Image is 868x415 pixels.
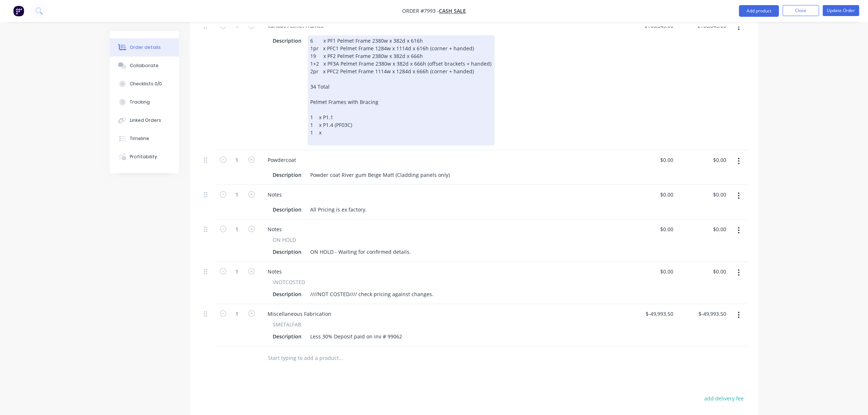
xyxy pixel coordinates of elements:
[262,309,338,319] div: Miscellaneous Fabrication
[110,93,179,111] button: Tracking
[262,224,288,234] div: Notes
[783,5,819,16] button: Close
[308,204,370,215] div: All Pricing is ex factory.
[308,35,495,146] div: 6 x PF1 Pelmet Frame 2380w x 382d x 616h 1pr x PFC1 Pelmet Frame 1284w x 1114d x 616h (corner + h...
[110,148,179,166] button: Profitability
[268,351,414,365] input: Start typing to add a product...
[110,57,179,75] button: Collaborate
[273,321,301,328] span: SMETALFAB
[262,189,288,200] div: Notes
[110,111,179,129] button: Linked Orders
[130,44,161,51] div: Order details
[130,117,161,124] div: Linked Orders
[739,5,779,17] button: Add product
[270,35,305,46] div: Description
[270,247,305,257] div: Description
[130,81,162,87] div: Checklists 0/0
[439,8,466,15] a: Cash Sale
[130,135,149,142] div: Timeline
[823,5,859,16] button: Update Order
[273,236,296,244] span: ON HOLD
[13,5,24,16] img: Factory
[130,154,157,160] div: Profitability
[110,75,179,93] button: Checklists 0/0
[262,266,288,277] div: Notes
[308,247,414,257] div: ON HOLD - Waiting for confirmed details.
[270,289,305,299] div: Description
[308,170,453,180] div: Powder coat River gum Beige Matt (Cladding panels only)
[270,204,305,215] div: Description
[402,8,439,15] span: Order #7993 -
[110,38,179,57] button: Order details
[273,278,305,286] span: \NOTCOSTED
[308,331,405,342] div: Less 30% Deposit paid on inv # 99062
[262,155,302,165] div: Powdercoat
[308,289,437,299] div: ////NOT COSTED//// check pricing against changes.
[701,393,748,403] button: add delivery fee
[130,99,150,105] div: Tracking
[270,170,305,180] div: Description
[270,331,305,342] div: Description
[110,129,179,148] button: Timeline
[130,62,159,69] div: Collaborate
